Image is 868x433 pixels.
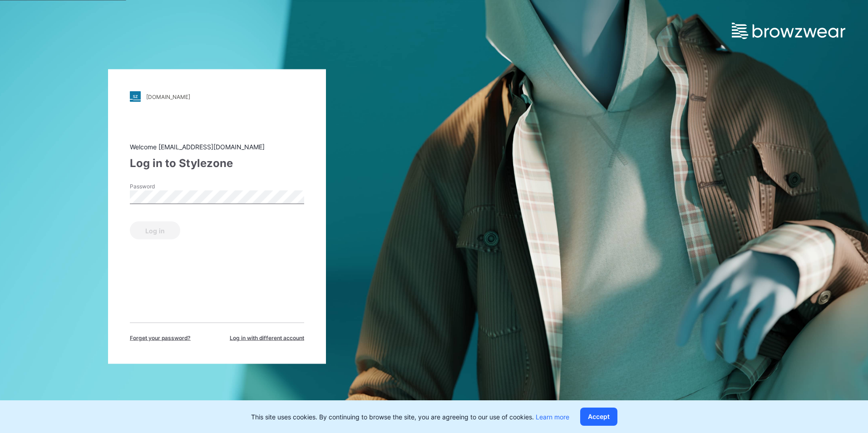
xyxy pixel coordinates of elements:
img: stylezone-logo.562084cfcfab977791bfbf7441f1a819.svg [130,91,141,102]
a: [DOMAIN_NAME] [130,91,304,102]
button: Accept [580,408,617,426]
div: Log in to Stylezone [130,155,304,172]
div: Welcome [EMAIL_ADDRESS][DOMAIN_NAME] [130,142,304,152]
label: Password [130,182,193,191]
p: This site uses cookies. By continuing to browse the site, you are agreeing to our use of cookies. [251,412,569,422]
span: Forget your password? [130,334,191,342]
img: browzwear-logo.e42bd6dac1945053ebaf764b6aa21510.svg [732,23,845,39]
a: Learn more [536,413,569,421]
span: Log in with different account [230,334,304,342]
div: [DOMAIN_NAME] [146,93,190,100]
